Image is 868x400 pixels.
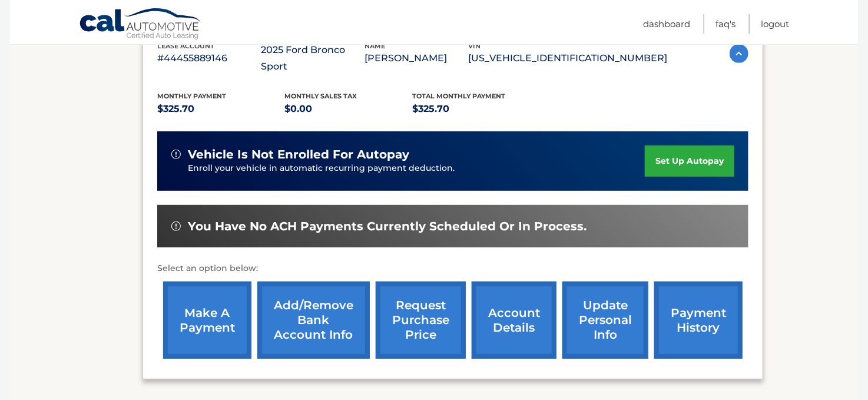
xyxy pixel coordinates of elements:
[643,14,690,34] a: Dashboard
[412,92,505,100] span: Total Monthly Payment
[412,101,540,117] p: $325.70
[157,42,214,50] span: lease account
[365,50,468,67] p: [PERSON_NAME]
[157,50,261,67] p: #44455889146
[188,219,587,234] span: You have no ACH payments currently scheduled or in process.
[468,50,667,67] p: [US_VEHICLE_IDENTIFICATION_NUMBER]
[562,282,648,359] a: update personal info
[188,147,409,162] span: vehicle is not enrolled for autopay
[171,150,181,159] img: alert-white.svg
[376,282,466,359] a: request purchase price
[261,42,365,75] p: 2025 Ford Bronco Sport
[157,92,226,100] span: Monthly Payment
[715,14,736,34] a: FAQ's
[163,282,251,359] a: make a payment
[730,44,748,63] img: accordion-active.svg
[365,42,385,50] span: name
[257,282,370,359] a: Add/Remove bank account info
[157,101,285,117] p: $325.70
[472,282,556,359] a: account details
[468,42,481,50] span: vin
[285,92,357,100] span: Monthly sales Tax
[761,14,789,34] a: Logout
[171,222,181,231] img: alert-white.svg
[645,146,734,177] a: set up autopay
[79,8,203,42] a: Cal Automotive
[285,101,413,117] p: $0.00
[654,282,743,359] a: payment history
[188,162,645,175] p: Enroll your vehicle in automatic recurring payment deduction.
[157,262,748,276] p: Select an option below:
